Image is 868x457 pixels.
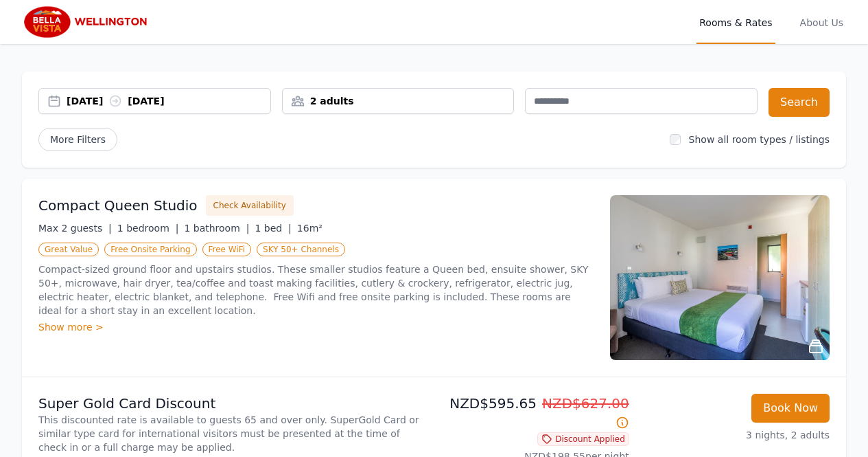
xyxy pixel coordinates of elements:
span: 1 bed | [255,223,291,234]
button: Book Now [751,394,830,423]
label: Show all room types / listings [689,134,830,145]
h3: Compact Queen Studio [38,196,198,215]
span: 1 bedroom | [117,223,179,234]
button: Check Availability [206,195,294,216]
div: 2 adults [283,94,514,108]
button: Search [769,88,830,117]
p: Super Gold Card Discount [38,394,429,413]
span: More Filters [38,128,117,151]
span: Free WiFi [202,243,252,256]
span: Great Value [38,243,99,256]
p: This discounted rate is available to guests 65 and over only. SuperGold Card or similar type card... [38,413,429,454]
div: [DATE] [DATE] [67,94,270,108]
span: Free Onsite Parking [104,243,196,256]
span: Max 2 guests | [38,223,112,234]
p: Compact-sized ground floor and upstairs studios. These smaller studios feature a Queen bed, ensui... [38,263,594,317]
span: NZD$627.00 [542,395,629,412]
span: 1 bathroom | [184,223,249,234]
img: Bella Vista Wellington [22,5,154,38]
div: Show more > [38,320,594,334]
p: 3 nights, 2 adults [640,428,830,442]
span: Discount Applied [537,432,629,446]
p: NZD$595.65 [440,394,629,432]
span: SKY 50+ Channels [257,243,345,256]
span: 16m² [297,223,322,234]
